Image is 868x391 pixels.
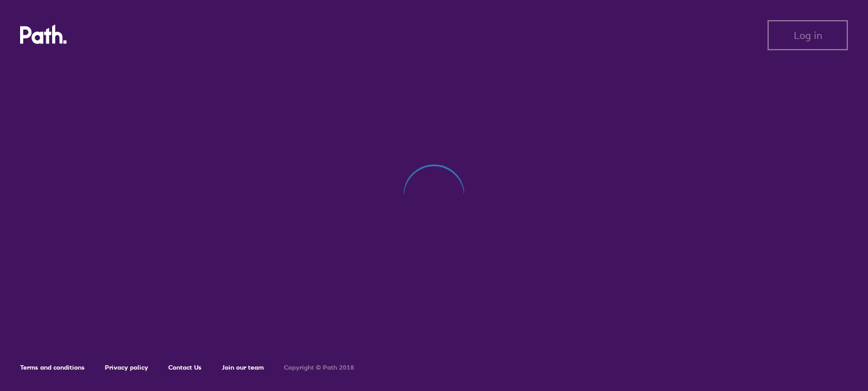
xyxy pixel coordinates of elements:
[20,363,85,372] a: Terms and conditions
[768,20,848,50] button: Log in
[794,30,822,41] span: Log in
[284,364,354,372] h6: Copyright © Path 2018
[168,363,202,372] a: Contact Us
[222,363,264,372] a: Join our team
[105,363,148,372] a: Privacy policy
